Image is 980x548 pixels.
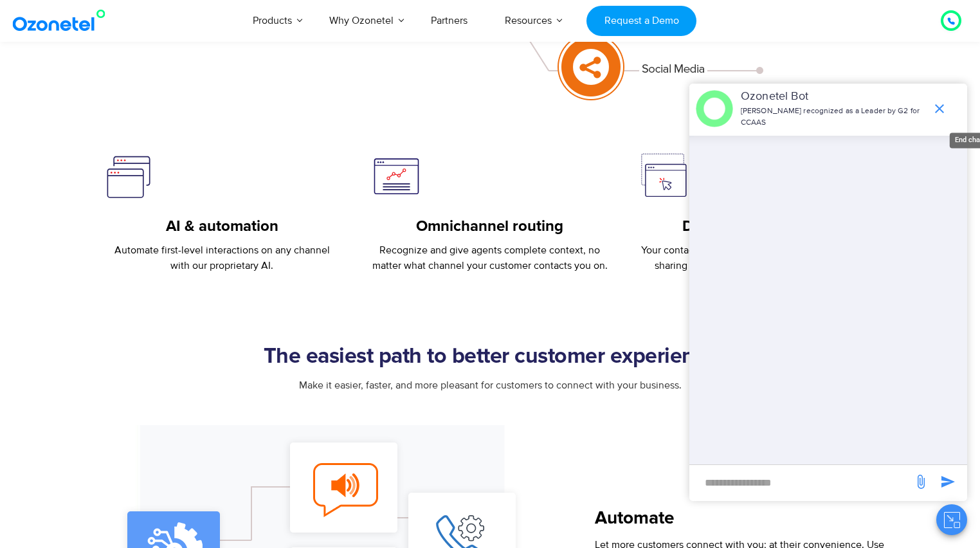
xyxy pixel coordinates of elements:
span: send message [935,469,961,495]
h5: Automate [595,509,891,527]
p: Ozonetel Bot [741,88,925,105]
h5: Deep CTI integrations [640,217,876,236]
img: custom-Logic [640,152,688,200]
h5: Omnichannel routing [372,217,608,236]
span: end chat or minimize [927,96,952,122]
h2: The easiest path to better customer experience [88,344,892,370]
img: call-logging-analytics [372,152,421,200]
p: Your contact center and CRM act as one, seamlessly sharing information & easing agent workflows. [640,242,876,273]
div: new-msg-input [696,471,907,495]
p: [PERSON_NAME] recognized as a Leader by G2 for CCAAS [741,105,925,129]
span: Make it easier, faster, and more pleasant for customers to connect with your business. [299,379,682,392]
img: unified window [104,152,152,200]
h5: AI & automation [104,217,340,236]
img: header [696,90,733,127]
p: Recognize and give agents complete context, no matter what channel your customer contacts you on. [372,242,608,273]
a: Request a Demo [586,6,696,36]
p: Automate first-level interactions on any channel with our proprietary AI. [104,242,340,273]
button: Close chat [936,504,967,535]
span: send message [908,469,934,495]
